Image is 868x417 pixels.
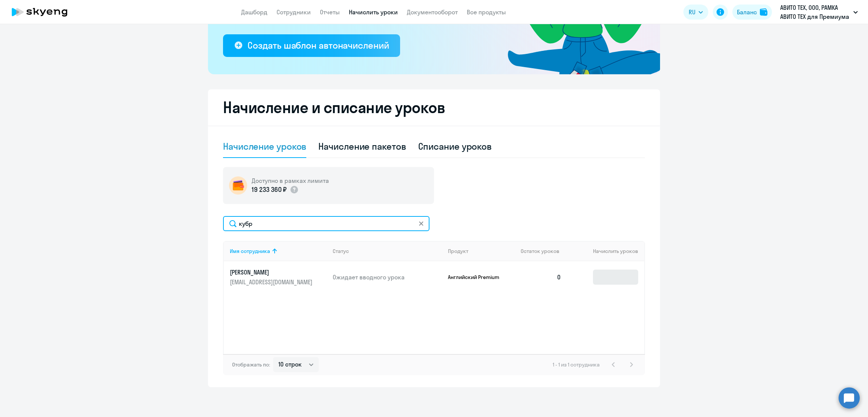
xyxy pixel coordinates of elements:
h2: Начисление и списание уроков [223,98,645,117]
div: Продукт [448,248,468,254]
div: Статус [333,248,442,254]
div: Продукт [448,248,515,254]
span: Отображать по: [232,361,270,368]
span: Остаток уроков [521,248,559,254]
a: Сотрудники [277,8,311,16]
p: [EMAIL_ADDRESS][DOMAIN_NAME] [230,278,314,286]
p: [PERSON_NAME] [230,268,314,276]
div: Баланс [737,8,757,17]
a: Все продукты [467,8,506,16]
td: 0 [515,261,567,293]
div: Остаток уроков [521,248,567,254]
h5: Доступно в рамках лимита [252,176,329,185]
p: Ожидает вводного урока [333,273,442,281]
a: Документооборот [407,8,458,16]
input: Поиск по имени, email, продукту или статусу [223,216,429,231]
div: Имя сотрудника [230,248,327,254]
img: wallet-circle.png [229,176,247,195]
div: Статус [333,248,349,254]
div: Имя сотрудника [230,248,270,254]
p: 19 233 360 ₽ [252,185,287,195]
button: Создать шаблон автоначислений [223,34,400,57]
div: Создать шаблон автоначислений [248,39,389,51]
img: balance [760,8,767,16]
a: Начислить уроки [349,8,398,16]
div: Начисление уроков [223,140,306,152]
button: Балансbalance [732,5,772,20]
span: 1 - 1 из 1 сотрудника [553,361,600,368]
button: RU [683,5,708,20]
a: Дашборд [241,8,267,16]
div: Начисление пакетов [318,140,406,152]
th: Начислить уроков [567,241,644,261]
p: АВИТО ТЕХ, ООО, РАМКА АВИТО ТЕХ для Премиума [780,3,850,21]
div: Списание уроков [418,140,492,152]
button: АВИТО ТЕХ, ООО, РАМКА АВИТО ТЕХ для Премиума [776,3,862,21]
span: RU [689,8,695,17]
a: Отчеты [320,8,340,16]
p: Английский Premium [448,274,504,281]
a: [PERSON_NAME][EMAIL_ADDRESS][DOMAIN_NAME] [230,268,327,286]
